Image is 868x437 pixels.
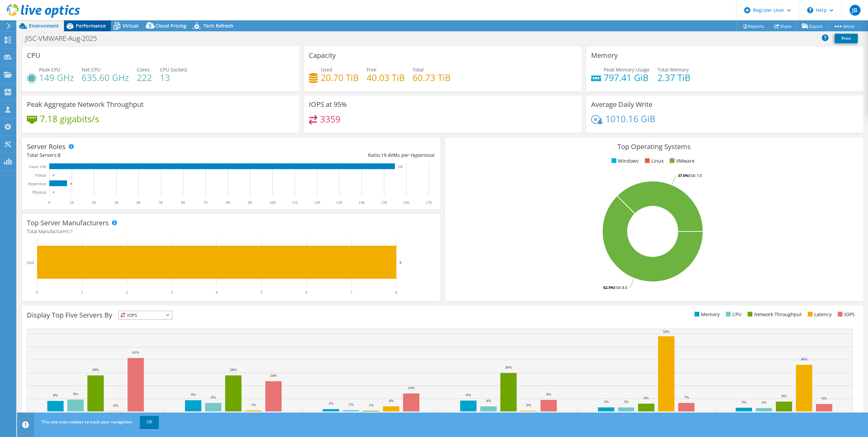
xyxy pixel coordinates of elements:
span: Performance [76,22,106,29]
div: Ratio: VMs per Hypervisor [231,151,435,159]
span: IOPS [119,311,172,319]
h4: 20.70 TiB [321,74,359,81]
span: 1 [70,228,73,234]
text: 130 [336,200,342,205]
h3: Capacity [309,52,336,59]
h3: Peak Aggregate Network Throughput [27,101,144,108]
text: 20 [92,200,96,205]
li: CPU [724,311,741,318]
span: Total [413,66,424,73]
h4: 13 [160,74,187,81]
text: 36% [801,357,807,361]
text: 8 [400,260,402,264]
text: 80 [226,200,230,205]
span: 8 [58,152,61,158]
text: 4% [486,399,491,403]
span: Used [321,66,332,73]
text: 4% [389,399,394,403]
text: 0% [526,403,531,407]
text: 24% [270,373,277,377]
text: 58% [663,329,670,334]
text: 14% [408,386,415,390]
text: 1% [349,402,354,406]
li: Windows [610,157,639,165]
tspan: ESXi 7.0 [688,173,702,178]
h4: Total Manufacturers: [27,228,435,235]
text: 3% [762,400,767,404]
text: 0 [53,191,54,194]
h4: 40.03 TiB [367,74,405,81]
a: Share [769,21,797,31]
h4: 7.18 gigabits/s [40,115,99,123]
li: VMware [668,157,695,165]
a: Reports [737,21,769,31]
span: Tech Refresh [203,22,233,29]
text: 30% [505,365,512,369]
span: Virtual [123,22,138,29]
text: 70 [203,200,207,205]
h3: Top Operating Systems [450,143,858,150]
text: 6% [211,395,216,399]
h3: IOPS at 95% [309,101,347,108]
h3: Average Daily Write [591,101,652,108]
text: 8% [466,393,471,397]
span: Total Memory [657,66,689,73]
h3: Server Roles [27,143,66,150]
text: 9% [191,392,196,396]
text: Hypervisor [28,181,46,186]
text: 6 [305,290,307,295]
li: Memory [693,311,720,318]
text: 0 [53,174,54,177]
text: 5 [261,290,263,295]
tspan: 62.5% [603,285,614,290]
text: 110 [291,200,298,205]
text: 8 [395,290,397,295]
h4: 797.41 GiB [604,74,650,81]
text: 60 [181,200,185,205]
text: Physical [32,190,46,195]
span: Peak CPU [39,66,60,73]
a: OK [140,416,159,428]
text: Virtual [35,173,47,178]
text: 7 [350,290,352,295]
svg: \n [807,7,813,13]
span: Free [367,66,377,73]
a: Print [835,34,858,43]
span: CPU Sockets [160,66,187,73]
text: 160 [403,200,409,205]
h3: CPU [27,52,40,59]
span: Environment [29,22,59,29]
text: 10 [70,200,74,205]
h4: 1010.16 GiB [605,115,655,123]
text: Guest VM [29,164,46,169]
text: 28% [92,368,99,372]
a: More [828,21,859,31]
text: 0% [113,403,118,407]
span: This site uses cookies to track your navigation. [41,419,133,425]
text: 30 [114,200,118,205]
tspan: ESXi 8.0 [614,285,627,290]
text: 7% [684,395,689,399]
text: 155 [398,165,403,168]
h4: 60.73 TiB [413,74,451,81]
h4: 149 GHz [39,74,74,81]
a: Export [797,21,828,31]
text: 28% [230,368,237,372]
text: 3 [171,290,173,295]
text: 4 [216,290,218,295]
text: 9% [546,392,551,396]
text: 50 [159,200,163,205]
span: Peak Memory Usage [604,66,650,73]
text: 3% [741,400,747,404]
text: 0 [48,200,50,205]
text: 2 [126,290,128,295]
tspan: 37.5% [678,173,688,178]
text: 3% [604,400,609,404]
li: Network Throughput [746,311,802,318]
h3: Top Server Manufacturers [27,219,109,227]
text: 3% [624,400,629,404]
span: Net CPU [82,66,100,73]
text: 8% [782,394,787,398]
text: 100 [269,200,276,205]
text: 1 [81,290,83,295]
